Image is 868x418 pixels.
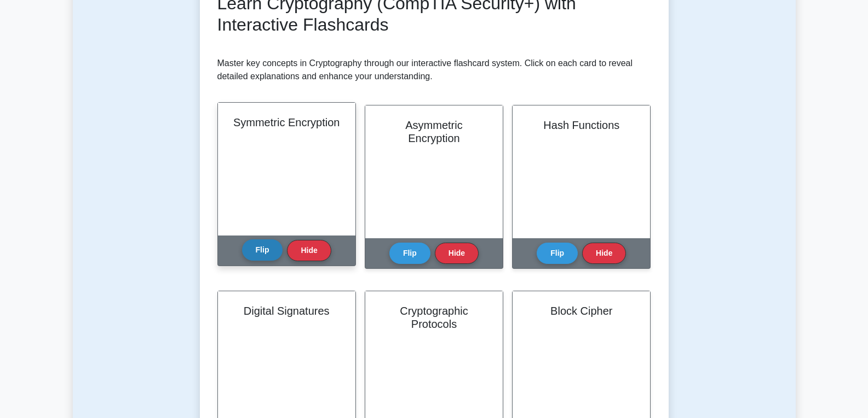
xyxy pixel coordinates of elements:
button: Hide [287,240,331,261]
button: Flip [389,243,430,264]
p: Master key concepts in Cryptography through our interactive flashcard system. Click on each card ... [217,57,651,83]
button: Flip [242,239,283,261]
h2: Asymmetric Encryption [378,119,490,145]
button: Hide [435,243,479,264]
h2: Digital Signatures [231,304,342,317]
button: Hide [582,243,626,264]
h2: Cryptographic Protocols [378,304,490,331]
h2: Block Cipher [526,304,637,317]
h2: Hash Functions [526,119,637,132]
h2: Symmetric Encryption [231,116,342,129]
button: Flip [537,243,578,264]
